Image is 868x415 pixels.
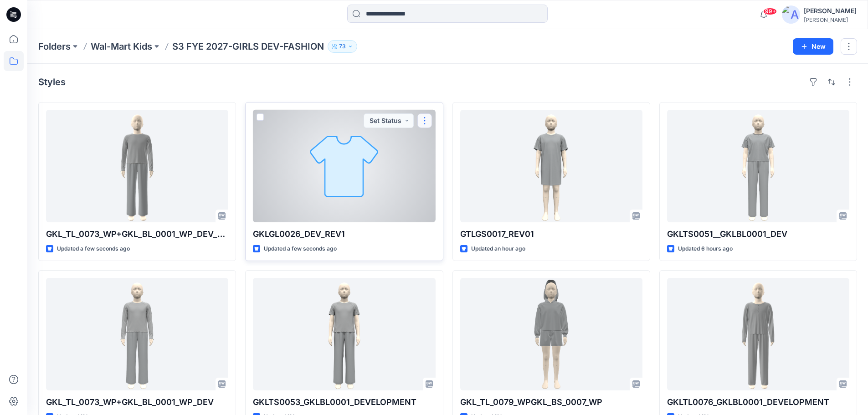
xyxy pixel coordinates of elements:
[667,110,849,222] a: GKLTS0051__GKLBL0001_DEV
[804,16,857,23] div: [PERSON_NAME]
[172,40,324,53] p: S3 FYE 2027-GIRLS DEV-FASHION
[804,5,857,16] div: [PERSON_NAME]
[46,396,228,409] p: GKL_TL_0073_WP+GKL_BL_0001_WP_DEV
[460,396,642,409] p: GKL_TL_0079_WPGKL_BS_0007_WP
[253,110,435,222] a: GKLGL0026_DEV_REV1
[667,228,849,241] p: GKLTS0051__GKLBL0001_DEV
[667,396,849,409] p: GKLTL0076_GKLBL0001_DEVELOPMENT
[264,244,337,254] p: Updated a few seconds ago
[471,244,525,254] p: Updated an hour ago
[763,8,777,15] span: 99+
[678,244,733,254] p: Updated 6 hours ago
[782,5,800,24] img: avatar
[793,38,833,55] button: New
[339,41,346,51] p: 73
[46,278,228,390] a: GKL_TL_0073_WP+GKL_BL_0001_WP_DEV
[460,278,642,390] a: GKL_TL_0079_WPGKL_BS_0007_WP
[38,40,71,53] a: Folders
[38,77,66,87] h4: Styles
[253,228,435,241] p: GKLGL0026_DEV_REV1
[253,278,435,390] a: GKLTS0053_GKLBL0001_DEVELOPMENT
[460,228,642,241] p: GTLGS0017_REV01
[253,396,435,409] p: GKLTS0053_GKLBL0001_DEVELOPMENT
[667,278,849,390] a: GKLTL0076_GKLBL0001_DEVELOPMENT
[46,228,228,241] p: GKL_TL_0073_WP+GKL_BL_0001_WP_DEV_REV1
[328,40,357,53] button: 73
[460,110,642,222] a: GTLGS0017_REV01
[91,40,152,53] a: Wal-Mart Kids
[57,244,130,254] p: Updated a few seconds ago
[46,110,228,222] a: GKL_TL_0073_WP+GKL_BL_0001_WP_DEV_REV1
